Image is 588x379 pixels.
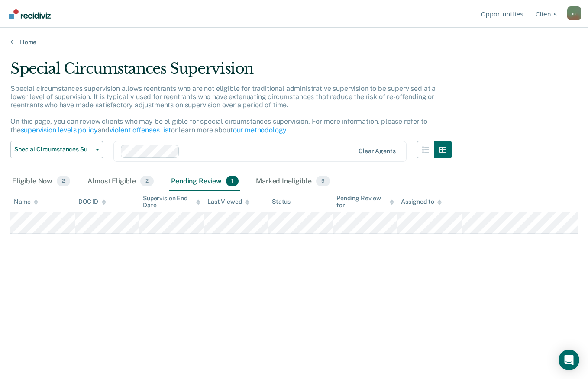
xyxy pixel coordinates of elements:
span: 9 [316,176,330,187]
div: Last Viewed [207,198,249,206]
div: Eligible Now2 [10,172,72,191]
a: supervision levels policy [21,126,98,134]
div: Marked Ineligible9 [254,172,332,191]
div: Pending Review1 [169,172,240,191]
div: Name [14,198,38,206]
div: Special Circumstances Supervision [10,60,452,84]
a: violent offenses list [110,126,171,134]
a: Home [10,38,578,46]
div: Clear agents [359,148,395,155]
div: Almost Eligible2 [86,172,155,191]
span: 2 [57,176,70,187]
button: Special Circumstances Supervision [10,141,103,158]
span: Special Circumstances Supervision [14,146,92,153]
div: m [567,6,581,20]
span: 2 [140,176,154,187]
div: Open Intercom Messenger [559,350,579,370]
div: DOC ID [78,198,106,206]
p: Special circumstances supervision allows reentrants who are not eligible for traditional administ... [10,84,436,134]
img: Recidiviz [9,9,51,19]
div: Pending Review for [336,195,394,209]
button: Profile dropdown button [567,6,581,20]
a: our methodology [233,126,287,134]
div: Supervision End Date [143,195,200,209]
div: Assigned to [401,198,442,206]
div: Status [272,198,291,206]
span: 1 [226,176,239,187]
